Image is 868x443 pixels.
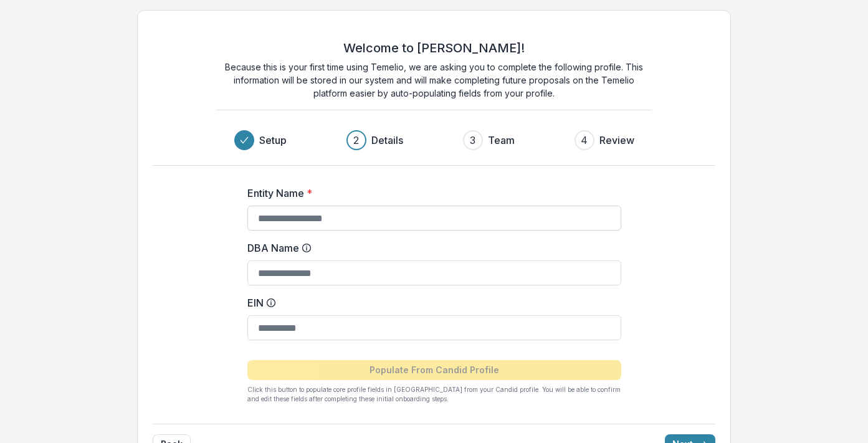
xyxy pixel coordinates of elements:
[353,133,359,148] div: 2
[599,133,634,148] h3: Review
[247,186,614,201] label: Entity Name
[247,360,621,380] button: Populate From Candid Profile
[247,241,614,255] label: DBA Name
[470,133,475,148] div: 3
[247,385,621,404] p: Click this button to populate core profile fields in [GEOGRAPHIC_DATA] from your Candid profile. ...
[488,133,515,148] h3: Team
[371,133,403,148] h3: Details
[247,295,614,310] label: EIN
[581,133,588,148] div: 4
[259,133,287,148] h3: Setup
[343,40,525,55] h2: Welcome to [PERSON_NAME]!
[234,130,634,150] div: Progress
[216,60,652,100] p: Because this is your first time using Temelio, we are asking you to complete the following profil...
